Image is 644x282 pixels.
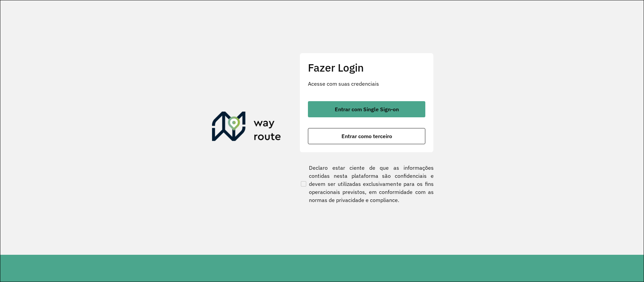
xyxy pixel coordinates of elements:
img: Roteirizador AmbevTech [212,112,281,144]
span: Entrar como terceiro [341,133,392,139]
p: Acesse com suas credenciais [308,80,425,88]
span: Entrar com Single Sign-on [335,107,399,112]
h2: Fazer Login [308,61,425,74]
label: Declaro estar ciente de que as informações contidas nesta plataforma são confidenciais e devem se... [300,164,434,204]
button: button [308,128,425,144]
button: button [308,101,425,117]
